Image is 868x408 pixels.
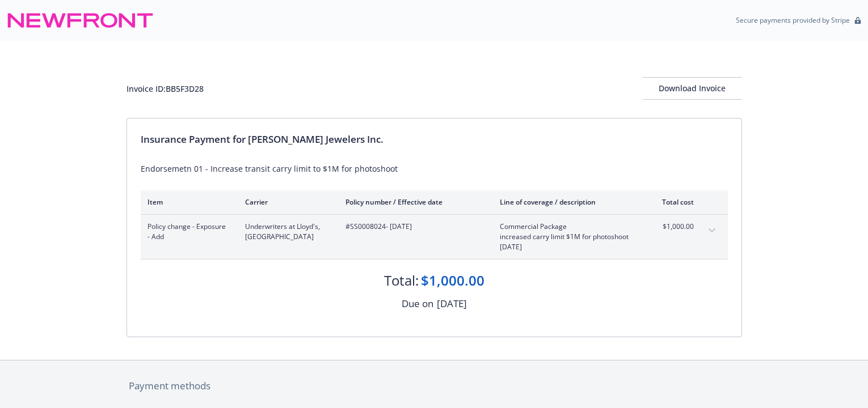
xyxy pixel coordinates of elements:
[141,215,728,259] div: Policy change - Exposure - AddUnderwriters at Lloyd's, [GEOGRAPHIC_DATA]#SS0008024- [DATE]Commerc...
[736,15,850,25] p: Secure payments provided by Stripe
[500,222,633,252] span: Commercial Packageincreased carry limit $1M for photoshoot [DATE]
[651,197,694,207] div: Total cost
[148,222,227,242] span: Policy change - Exposure - Add
[345,222,482,232] span: #SS0008024 - [DATE]
[500,232,633,252] span: increased carry limit $1M for photoshoot [DATE]
[421,271,484,290] div: $1,000.00
[345,197,482,207] div: Policy number / Effective date
[141,132,728,147] div: Insurance Payment for [PERSON_NAME] Jewelers Inc.
[129,379,740,393] div: Payment methods
[402,296,433,311] div: Due on
[245,222,327,242] span: Underwriters at Lloyd's, [GEOGRAPHIC_DATA]
[127,83,204,95] div: Invoice ID: BB5F3D28
[148,197,227,207] div: Item
[437,296,467,311] div: [DATE]
[245,197,327,207] div: Carrier
[141,163,728,175] div: Endorsemetn 01 - Increase transit carry limit to $1M for photoshoot
[500,197,633,207] div: Line of coverage / description
[500,222,633,232] span: Commercial Package
[643,78,742,99] div: Download Invoice
[384,271,419,290] div: Total:
[703,222,721,240] button: expand content
[643,77,742,100] button: Download Invoice
[651,222,694,232] span: $1,000.00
